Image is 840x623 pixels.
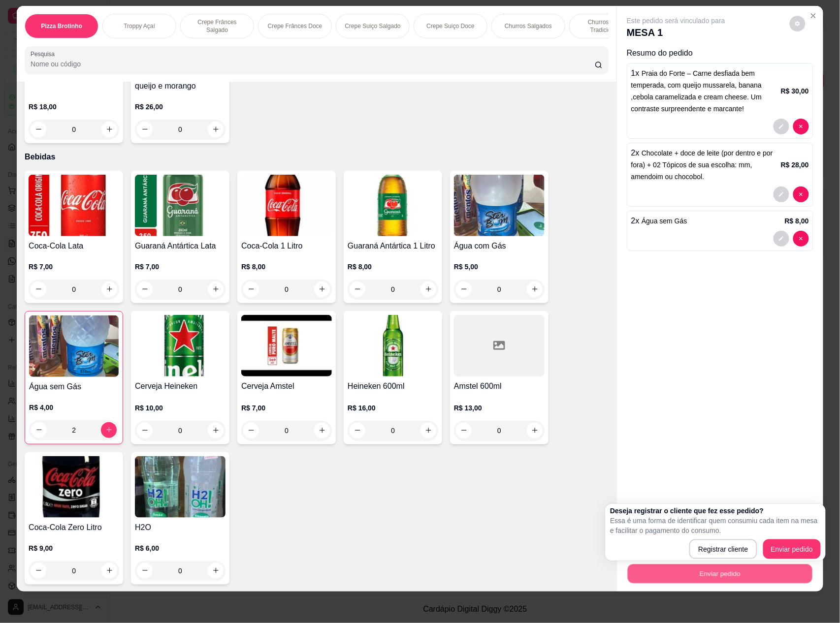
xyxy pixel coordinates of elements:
[578,18,635,34] p: Churros Doce Tradicionais
[243,281,259,297] button: decrease-product-quantity
[29,262,119,272] p: R$ 7,00
[241,315,332,376] img: product-image
[135,543,226,553] p: R$ 6,00
[208,423,224,438] button: increase-product-quantity
[527,281,543,297] button: increase-product-quantity
[454,240,545,252] h4: Água com Gás
[454,380,545,392] h4: Amstel 600ml
[135,240,226,252] h4: Guaraná Antártica Lata
[781,160,809,170] p: R$ 28,00
[314,423,330,438] button: increase-product-quantity
[41,22,82,30] p: Pizza Brotinho
[137,563,153,579] button: decrease-product-quantity
[137,281,153,297] button: decrease-product-quantity
[610,506,821,516] h2: Deseja registrar o cliente que fez esse pedido?
[135,380,226,392] h4: Cerveja Heineken
[208,281,224,297] button: increase-product-quantity
[241,240,332,252] h4: Coca-Cola 1 Litro
[243,423,259,438] button: decrease-product-quantity
[350,281,365,297] button: decrease-product-quantity
[314,281,330,297] button: increase-product-quantity
[31,59,595,69] input: Pesquisa
[29,543,119,553] p: R$ 9,00
[29,456,119,518] img: product-image
[345,22,400,30] p: Crepe Suiço Salgado
[29,315,119,377] img: product-image
[454,175,545,236] img: product-image
[505,22,552,30] p: Churros Salgados
[627,26,725,39] p: MESA 1
[348,240,438,252] h4: Guaraná Antártica 1 Litro
[628,564,812,584] button: Enviar pedido
[101,281,117,297] button: increase-product-quantity
[31,422,47,438] button: decrease-product-quantity
[781,86,809,96] p: R$ 30,00
[456,423,472,438] button: decrease-product-quantity
[29,522,119,533] h4: Coca-Cola Zero Litro
[29,175,119,236] img: product-image
[241,262,332,272] p: R$ 8,00
[774,187,789,202] button: decrease-product-quantity
[135,262,226,272] p: R$ 7,00
[137,423,153,438] button: decrease-product-quantity
[208,122,224,137] button: increase-product-quantity
[29,240,119,252] h4: Coca-Cola Lata
[135,175,226,236] img: product-image
[29,381,119,393] h4: Água sem Gás
[135,315,226,376] img: product-image
[420,281,436,297] button: increase-product-quantity
[763,539,821,559] button: Enviar pedido
[31,563,46,579] button: decrease-product-quantity
[790,16,806,31] button: decrease-product-quantity
[774,119,789,134] button: decrease-product-quantity
[350,423,365,438] button: decrease-product-quantity
[208,563,224,579] button: increase-product-quantity
[793,231,809,247] button: decrease-product-quantity
[31,122,46,137] button: decrease-product-quantity
[631,67,781,115] p: 1 x
[348,315,438,376] img: product-image
[610,516,821,535] p: Essa é uma forma de identificar quem consumiu cada item na mesa e facilitar o pagamento do consumo.
[135,102,226,112] p: R$ 26,00
[135,456,226,518] img: product-image
[241,175,332,236] img: product-image
[454,262,545,272] p: R$ 5,00
[348,175,438,236] img: product-image
[806,8,821,24] button: Close
[189,18,246,34] p: Crepe Frânces Salgado
[631,149,773,181] span: Chocolate + doce de leite (por dentro e por fora) + 02 Tópicos de sua escolha: mm, amendoim ou ch...
[135,522,226,533] h4: H2O
[29,102,119,112] p: R$ 18,00
[527,423,543,438] button: increase-product-quantity
[420,423,436,438] button: increase-product-quantity
[241,380,332,392] h4: Cerveja Amstel
[631,69,762,113] span: Praia do Forte – Carne desfiada bem temperada, com queijo mussarela, banana ,cebola caramelizada ...
[689,539,757,559] button: Registrar cliente
[29,403,119,412] p: R$ 4,00
[627,16,725,26] p: Este pedido será vinculado para
[642,217,687,225] span: Água sem Gás
[631,147,781,183] p: 2 x
[124,22,155,30] p: Troppy Açaí
[268,22,323,30] p: Crepe Frânces Doce
[426,22,474,30] p: Crepe Suiço Doce
[101,422,117,438] button: increase-product-quantity
[137,122,153,137] button: decrease-product-quantity
[627,47,813,59] p: Resumo do pedido
[456,281,472,297] button: decrease-product-quantity
[793,119,809,134] button: decrease-product-quantity
[774,231,789,247] button: decrease-product-quantity
[793,187,809,202] button: decrease-product-quantity
[454,403,545,413] p: R$ 13,00
[785,216,809,226] p: R$ 8,00
[101,563,117,579] button: increase-product-quantity
[101,122,117,137] button: increase-product-quantity
[135,403,226,413] p: R$ 10,00
[31,281,46,297] button: decrease-product-quantity
[348,262,438,272] p: R$ 8,00
[241,403,332,413] p: R$ 7,00
[25,151,609,163] p: Bebidas
[348,380,438,392] h4: Heineken 600ml
[348,403,438,413] p: R$ 16,00
[631,215,687,227] p: 2 x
